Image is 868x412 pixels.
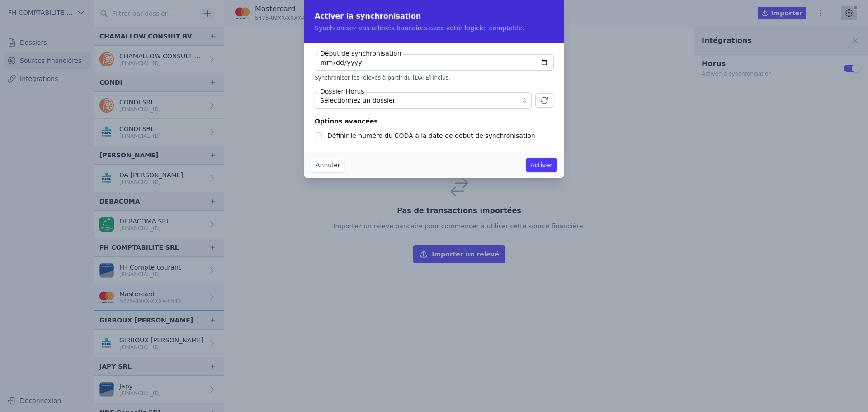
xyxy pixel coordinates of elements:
[315,92,532,109] button: Sélectionnez un dossier
[315,116,378,127] legend: Options avancées
[318,49,403,58] label: Début de synchronisation
[526,158,557,172] button: Activer
[311,158,344,172] button: Annuler
[315,11,553,22] h2: Activer la synchronisation
[320,95,395,106] span: Sélectionnez un dossier
[315,24,553,33] p: Synchronisez vos relevés bancaires avec votre logiciel comptable.
[318,87,366,96] label: Dossier Horus
[327,132,535,139] label: Définir le numéro du CODA à la date de début de synchronisation
[315,74,553,81] p: Synchroniser les relevés à partir du [DATE] inclus.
